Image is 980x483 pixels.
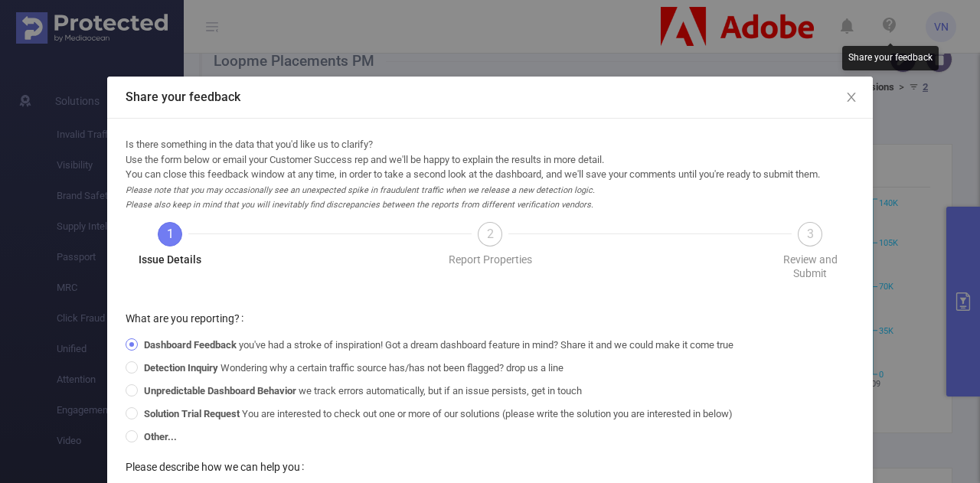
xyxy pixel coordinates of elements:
div: Issue Details [139,253,201,266]
div: Report Properties [449,253,532,266]
span: 1 [167,227,174,241]
i: icon: close [845,91,857,103]
div: Share your feedback [842,46,939,70]
b: Solution Trial Request [144,408,240,419]
label: What are you reporting? [126,312,250,325]
span: we track errors automatically, but if an issue persists, get in touch [138,385,588,397]
b: Unpredictable Dashboard Behavior [144,385,296,397]
span: 3 [807,227,814,241]
label: Please describe how we can help you [126,461,310,473]
span: You are interested to check out one or more of our solutions (please write the solution you are i... [138,408,739,419]
span: you've had a stroke of inspiration! Got a dream dashboard feature in mind? Share it and we could ... [138,339,740,351]
b: Detection Inquiry [144,362,218,374]
i: Please note that you may occasionally see an unexpected spike in fraudulent traffic when we relea... [126,185,595,210]
div: Is there something in the data that you'd like us to clarify? Use the form below or email your Cu... [126,137,854,212]
b: Dashboard Feedback [144,339,237,351]
b: Other... [144,431,177,442]
div: Share your feedback [126,89,854,106]
span: Wondering why a certain traffic source has/has not been flagged? drop us a line [138,362,570,374]
div: Review and Submit [766,253,854,280]
button: Close [830,77,873,119]
span: 2 [487,227,494,241]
